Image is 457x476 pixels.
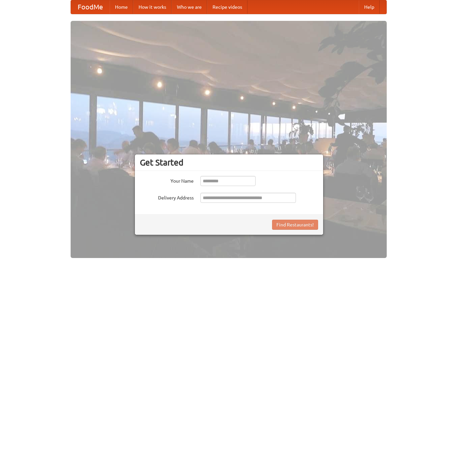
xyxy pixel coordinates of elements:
[71,0,110,14] a: FoodMe
[359,0,380,14] a: Help
[272,220,318,230] button: Find Restaurants!
[207,0,247,14] a: Recipe videos
[140,157,318,168] h3: Get Started
[133,0,172,14] a: How it works
[140,193,194,201] label: Delivery Address
[172,0,207,14] a: Who we are
[140,176,194,184] label: Your Name
[110,0,133,14] a: Home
